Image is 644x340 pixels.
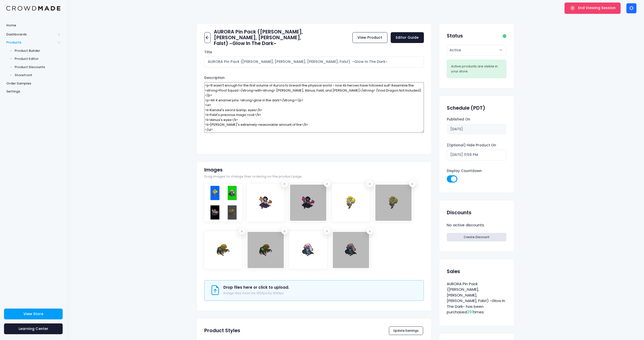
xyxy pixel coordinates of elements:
[15,48,61,53] span: Product Builder
[447,222,506,229] div: No active discounts.
[214,29,314,47] h2: AURORA Pin Pack ([PERSON_NAME], [PERSON_NAME], [PERSON_NAME], Falst) ~Glow In The Dark~
[447,269,460,274] h2: Sales
[467,309,473,315] span: 291
[367,181,373,187] span: Remove image
[447,143,496,148] label: (Optional) Hide Product On
[6,23,60,28] span: Home
[391,32,424,43] a: Editor Guide
[6,6,60,11] img: Logo
[6,81,60,86] span: Order Samples
[281,181,288,187] span: Remove image
[578,5,616,10] span: End Viewing Session
[223,291,284,295] span: Image files must be 1000px by 1000px.
[6,32,56,37] span: Dashboards
[324,181,330,187] span: Remove image
[447,105,485,111] h2: Schedule (PDT)
[15,56,61,61] span: Product Editor
[389,326,423,335] button: Update Earnings
[447,117,470,122] label: Published On
[447,233,506,241] a: Create Discount
[6,89,60,94] span: Settings
[6,40,56,45] span: Products
[451,64,502,74] div: Active products are visible in your store.
[204,50,212,55] label: Title
[204,174,302,179] span: Drag images to change their ordering on the product page.
[565,3,621,14] button: End Viewing Session
[281,228,288,234] span: Remove image
[447,33,463,39] h2: Status
[367,228,373,234] span: Remove image
[626,3,636,13] div: O
[4,323,63,334] a: Learning Center
[447,280,506,316] div: AURORA Pin Pack ([PERSON_NAME], [PERSON_NAME], [PERSON_NAME], Falst) ~Glow In The Dark~ has been ...
[204,328,240,333] h2: Product Styles
[324,228,330,234] span: Remove image
[204,167,223,173] h2: Images
[204,82,424,133] textarea: <p>It wasn't enough for the first volume of Aurora to breach the physical world - now its heroes ...
[447,210,471,216] h2: Discounts
[447,168,482,174] label: Display Countdown
[15,73,61,78] span: Storefront
[352,32,387,43] a: View Product
[204,75,225,80] label: Description
[19,326,48,331] span: Learning Center
[4,309,63,319] a: View Store
[409,181,415,187] span: Remove image
[23,311,43,316] span: View Store
[223,285,289,290] h3: Drop files here or click to upload.
[239,228,245,234] span: Remove image
[15,65,61,70] span: Product Discounts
